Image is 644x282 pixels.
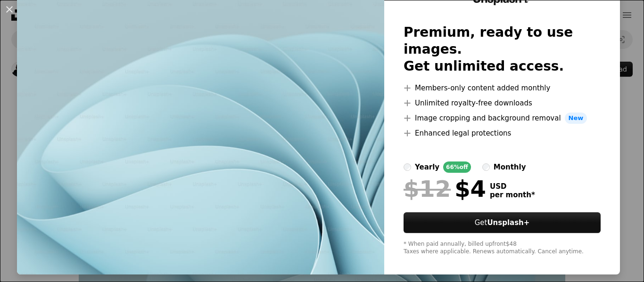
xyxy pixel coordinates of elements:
div: 66% off [443,161,471,173]
h2: Premium, ready to use images. Get unlimited access. [404,24,601,75]
span: USD [490,182,535,191]
strong: Unsplash+ [487,218,529,227]
button: GetUnsplash+ [404,212,601,233]
div: * When paid annually, billed upfront $48 Taxes where applicable. Renews automatically. Cancel any... [404,241,601,256]
div: monthly [494,161,526,173]
li: Members-only content added monthly [404,82,601,94]
span: New [565,113,587,124]
input: yearly66%off [404,163,411,171]
li: Enhanced legal protections [404,128,601,139]
li: Image cropping and background removal [404,113,601,124]
li: Unlimited royalty-free downloads [404,97,601,109]
div: $4 [404,177,486,201]
input: monthly [482,163,490,171]
span: $12 [404,177,451,201]
div: yearly [415,161,439,173]
span: per month * [490,191,535,199]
